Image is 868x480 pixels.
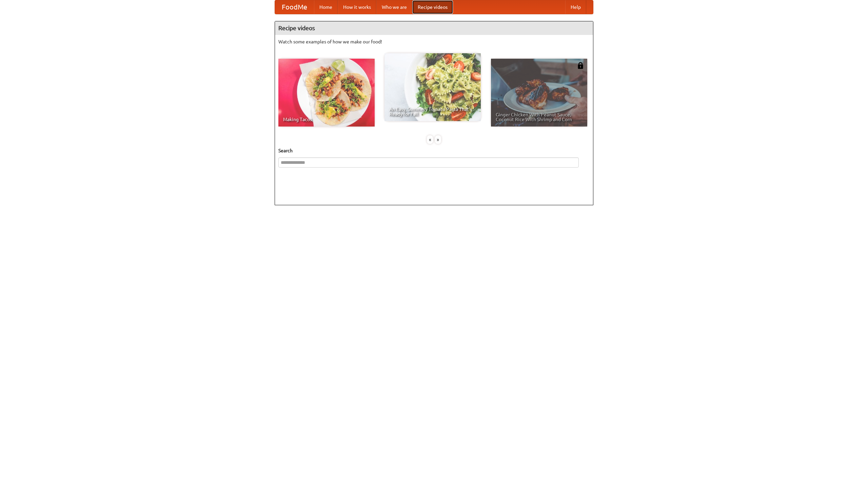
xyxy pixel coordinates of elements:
a: An Easy, Summery Tomato Pasta That's Ready for Fall [384,53,481,121]
h4: Recipe videos [275,21,593,35]
a: How it works [338,0,376,14]
span: Making Tacos [283,117,370,122]
a: Recipe videos [412,0,453,14]
a: FoodMe [275,0,314,14]
a: Making Tacos [278,59,375,127]
p: Watch some examples of how we make our food! [278,38,590,45]
a: Who we are [376,0,412,14]
div: « [427,135,433,144]
a: Help [565,0,586,14]
h5: Search [278,147,590,154]
span: An Easy, Summery Tomato Pasta That's Ready for Fall [389,107,476,116]
div: » [435,135,441,144]
img: 483408.png [577,62,584,69]
a: Home [314,0,338,14]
